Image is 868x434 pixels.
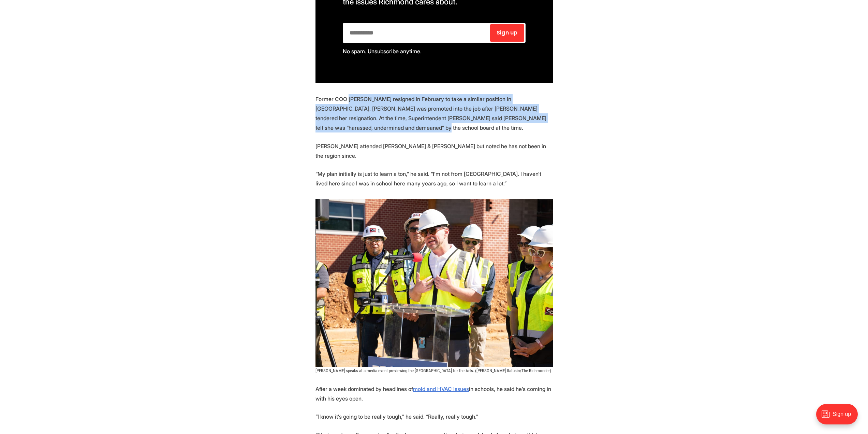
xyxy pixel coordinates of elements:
p: Former COO [PERSON_NAME] resigned in February to take a similar position in [GEOGRAPHIC_DATA]. [P... [315,94,553,132]
p: “My plan initially is just to learn a ton,” he said. “I’m not from [GEOGRAPHIC_DATA]. I haven’t l... [315,169,553,188]
a: mold and HVAC issues [413,386,469,392]
span: [PERSON_NAME] speaks at a media event previewing the [GEOGRAPHIC_DATA] for the Arts. ([PERSON_NAM... [315,368,551,373]
iframe: portal-trigger [810,401,868,434]
p: After a week dominated by headlines of in schools, he said he’s coming in with his eyes open. [315,384,553,403]
span: No spam. Unsubscribe anytime. [343,48,422,55]
p: [PERSON_NAME] attended [PERSON_NAME] & [PERSON_NAME] but noted he has not been in the region since. [315,141,553,160]
button: Sign up [490,24,524,42]
span: Sign up [497,30,517,36]
p: “I know it’s going to be really tough,” he said. “Really, really tough.” [315,412,553,421]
